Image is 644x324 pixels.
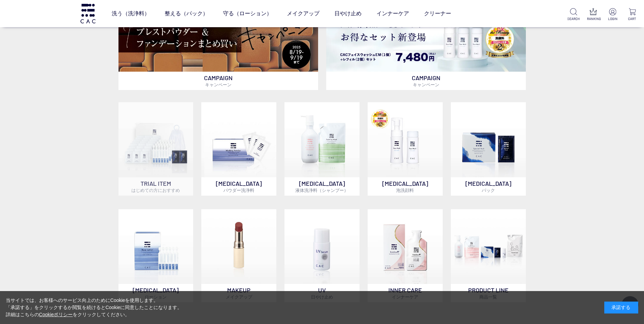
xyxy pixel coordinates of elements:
a: PRODUCT LINE商品一覧 [451,209,526,303]
p: PRODUCT LINE [451,284,526,302]
img: インナーケア [368,209,443,284]
p: MAKEUP [201,284,276,302]
a: トライアルセット TRIAL ITEMはじめての方におすすめ [118,102,194,196]
a: 整える（パック） [165,4,208,23]
a: [MEDICAL_DATA]パック [451,102,526,196]
p: [MEDICAL_DATA] [118,284,194,302]
div: 承諾する [604,302,638,313]
img: ベースメイクキャンペーン [118,4,318,72]
p: [MEDICAL_DATA] [284,177,360,196]
a: CART [626,8,639,21]
a: UV日やけ止め [284,209,360,303]
img: logo [79,4,96,23]
span: 泡洗顔料 [396,187,414,193]
p: [MEDICAL_DATA] [201,177,276,196]
a: Cookieポリシー [39,312,73,317]
p: UV [284,284,360,302]
img: トライアルセット [118,102,194,177]
p: TRIAL ITEM [118,177,194,196]
a: インナーケア INNER CAREインナーケア [368,209,443,303]
img: フェイスウォッシュ＋レフィル2個セット [326,4,526,72]
span: キャンペーン [413,82,439,87]
a: MAKEUPメイクアップ [201,209,276,303]
span: キャンペーン [205,82,232,87]
p: INNER CARE [368,284,443,302]
span: パック [482,187,495,193]
a: メイクアップ [287,4,319,23]
p: RANKING [587,16,600,21]
p: LOGIN [606,16,619,21]
a: [MEDICAL_DATA]ローション [118,209,194,303]
a: LOGIN [606,8,619,21]
a: クリーナー [424,4,451,23]
img: 泡洗顔料 [368,102,443,177]
a: [MEDICAL_DATA]液体洗浄料（シャンプー） [284,102,360,196]
div: 当サイトでは、お客様へのサービス向上のためにCookieを使用します。 「承諾する」をクリックするか閲覧を続けるとCookieに同意したことになります。 詳細はこちらの をクリックしてください。 [6,297,182,318]
span: 液体洗浄料（シャンプー） [295,187,348,193]
a: 泡洗顔料 [MEDICAL_DATA]泡洗顔料 [368,102,443,196]
span: はじめての方におすすめ [131,187,180,193]
a: [MEDICAL_DATA]パウダー洗浄料 [201,102,276,196]
a: 洗う（洗浄料） [112,4,150,23]
p: SEARCH [567,16,580,21]
a: インナーケア [376,4,409,23]
p: CART [626,16,639,21]
a: 守る（ローション） [223,4,272,23]
a: 日やけ止め [334,4,362,23]
p: [MEDICAL_DATA] [368,177,443,196]
span: パウダー洗浄料 [223,187,254,193]
a: ベースメイクキャンペーン ベースメイクキャンペーン CAMPAIGNキャンペーン [118,4,318,90]
p: [MEDICAL_DATA] [451,177,526,196]
p: CAMPAIGN [118,72,318,90]
a: SEARCH [567,8,580,21]
p: CAMPAIGN [326,72,526,90]
a: フェイスウォッシュ＋レフィル2個セット フェイスウォッシュ＋レフィル2個セット CAMPAIGNキャンペーン [326,4,526,90]
a: RANKING [587,8,600,21]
